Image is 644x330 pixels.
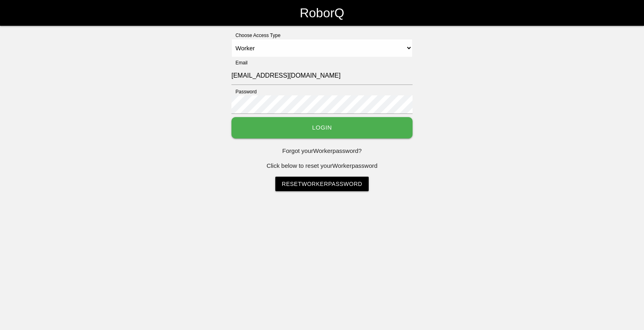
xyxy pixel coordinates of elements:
button: Login [231,117,413,138]
p: Forgot your Worker password? [231,146,413,156]
label: Email [231,59,248,66]
a: ResetWorkerPassword [275,177,369,191]
label: Password [231,88,257,95]
p: Click below to reset your Worker password [231,161,413,171]
label: Choose Access Type [231,32,281,39]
